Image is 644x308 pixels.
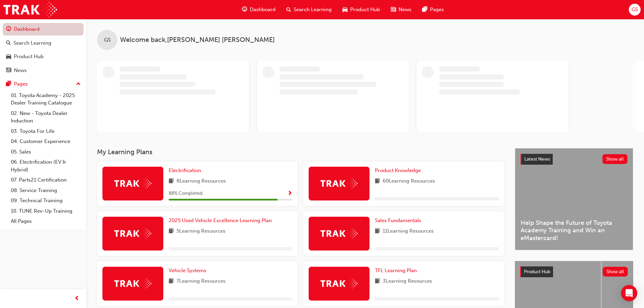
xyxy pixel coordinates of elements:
span: car-icon [342,5,348,14]
a: Electrification [169,167,204,174]
img: Trak [114,278,151,289]
span: Product Knowledge [375,167,421,173]
span: news-icon [6,68,11,74]
a: 07. Parts21 Certification [8,175,84,185]
a: 03. Toyota For Life [8,126,84,137]
span: guage-icon [242,5,247,14]
button: Pages [3,78,84,90]
a: 04. Customer Experience [8,136,84,147]
button: GS [629,4,641,16]
img: Trak [3,2,57,17]
span: 2025 Used Vehicle Excellence Learning Plan [169,217,272,223]
div: News [14,67,27,74]
a: Latest NewsShow all [521,154,627,165]
span: Latest News [524,156,550,162]
a: TFL Learning Plan [375,267,420,275]
a: search-iconSearch Learning [281,3,337,17]
a: car-iconProduct Hub [337,3,385,17]
a: Product Hub [3,50,84,63]
div: Pages [14,80,28,88]
span: Vehicle Systems [169,267,206,274]
a: All Pages [8,216,84,227]
a: Vehicle Systems [169,267,209,275]
a: 05. Sales [8,147,84,157]
img: Trak [114,178,151,189]
span: pages-icon [422,5,427,14]
a: 01. Toyota Academy - 2025 Dealer Training Catalogue [8,90,84,108]
a: News [3,64,84,77]
span: Show Progress [287,191,292,197]
a: 10. TUNE Rev-Up Training [8,206,84,216]
span: 88 % Completed [169,190,202,197]
span: 5 Learning Resources [176,227,225,236]
span: book-icon [375,277,380,286]
span: GS [631,6,638,14]
span: TFL Learning Plan [375,267,417,274]
span: 8 Learning Resources [176,177,226,186]
button: Show all [603,267,628,277]
span: GS [104,36,111,44]
span: prev-icon [74,294,79,303]
a: 08. Service Training [8,185,84,196]
span: 11 Learning Resources [383,227,434,236]
h3: My Learning Plans [97,148,504,156]
span: book-icon [169,177,174,186]
span: guage-icon [6,26,11,32]
span: pages-icon [6,81,11,87]
div: Search Learning [14,39,51,47]
a: Product HubShow all [520,266,628,277]
a: news-iconNews [385,3,417,17]
span: News [399,6,411,14]
div: Product Hub [14,53,44,61]
span: Help Shape the Future of Toyota Academy Training and Win an eMastercard! [521,219,627,242]
span: Search Learning [294,6,332,14]
span: Welcome back , [PERSON_NAME] [PERSON_NAME] [120,36,275,44]
span: 7 Learning Resources [176,277,225,286]
img: Trak [114,228,151,239]
a: 2025 Used Vehicle Excellence Learning Plan [169,217,275,224]
span: Product Hub [524,269,550,275]
span: up-icon [76,80,81,89]
span: book-icon [375,177,380,186]
button: Show Progress [287,189,292,198]
a: Latest NewsShow allHelp Shape the Future of Toyota Academy Training and Win an eMastercard! [515,148,633,250]
a: guage-iconDashboard [237,3,281,17]
span: book-icon [375,227,380,236]
span: Sales Fundamentals [375,217,421,223]
span: 3 Learning Resources [383,277,432,286]
a: 09. Technical Training [8,195,84,206]
a: 06. Electrification (EV & Hybrid) [8,157,84,175]
img: Trak [320,228,358,239]
a: Search Learning [3,37,84,49]
span: search-icon [6,40,11,46]
img: Trak [320,278,358,289]
a: pages-iconPages [417,3,449,17]
button: Show all [602,154,628,164]
a: Dashboard [3,23,84,35]
a: Sales Fundamentals [375,217,424,224]
span: Dashboard [250,6,276,14]
span: news-icon [391,5,396,14]
div: Open Intercom Messenger [621,285,637,301]
img: Trak [320,178,358,189]
span: Pages [430,6,444,14]
a: Product Knowledge [375,167,424,174]
span: Electrification [169,167,201,173]
span: car-icon [6,54,11,60]
button: DashboardSearch LearningProduct HubNews [3,22,84,78]
span: 60 Learning Resources [383,177,435,186]
span: book-icon [169,277,174,286]
span: search-icon [286,5,291,14]
a: 02. New - Toyota Dealer Induction [8,108,84,126]
span: book-icon [169,227,174,236]
span: Product Hub [350,6,380,14]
